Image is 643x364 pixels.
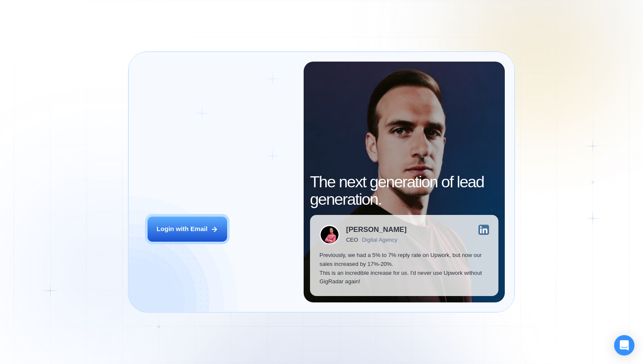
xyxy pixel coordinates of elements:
div: Login with Email [156,225,208,234]
div: [PERSON_NAME] [346,226,407,233]
h2: The next generation of lead generation. [310,173,499,209]
p: Previously, we had a 5% to 7% reply rate on Upwork, but now our sales increased by 17%-20%. This ... [319,251,489,286]
div: Open Intercom Messenger [614,335,634,356]
div: CEO [346,237,358,243]
button: Login with Email [148,217,227,242]
div: Digital Agency [362,237,397,243]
